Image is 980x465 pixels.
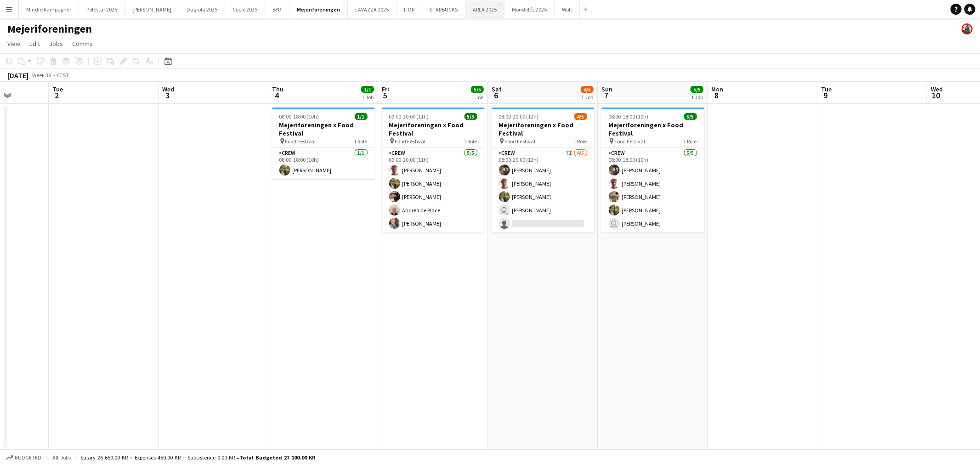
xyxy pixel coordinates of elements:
[7,22,92,36] h1: Mejeriforeningen
[600,90,612,101] span: 7
[26,38,44,50] a: Edit
[471,86,484,93] span: 5/5
[601,148,704,232] app-card-role: Crew5/508:00-18:00 (10h)[PERSON_NAME][PERSON_NAME][PERSON_NAME][PERSON_NAME] [PERSON_NAME]
[361,86,374,93] span: 1/1
[7,71,28,80] div: [DATE]
[272,121,375,137] h3: Mejeriforeningen x Food Festival
[380,90,389,101] span: 5
[52,85,63,93] span: Tue
[389,113,429,120] span: 09:00-20:00 (11h)
[355,113,368,120] span: 1/1
[179,0,225,18] button: Dagrofa 2025
[601,108,704,232] app-job-card: 08:00-18:00 (10h)5/5Mejeriforeningen x Food Festival Food Festival1 RoleCrew5/508:00-18:00 (10h)[...
[574,138,587,145] span: 1 Role
[68,38,96,50] a: Comms
[49,40,63,48] span: Jobs
[125,0,179,18] button: [PERSON_NAME]
[362,94,374,101] div: 1 Job
[271,90,283,101] span: 4
[5,453,43,463] button: Budgeted
[504,0,555,18] button: Mondeléz 2025
[29,40,40,48] span: Edit
[51,454,73,461] span: All jobs
[51,90,63,101] span: 2
[80,454,315,461] div: Salary 26 650.00 KR + Expenses 450.00 KR + Subsistence 0.00 KR =
[492,148,595,232] app-card-role: Crew7I4/508:00-20:00 (12h)[PERSON_NAME][PERSON_NAME][PERSON_NAME] [PERSON_NAME]
[710,90,723,101] span: 8
[422,0,465,18] button: STARBUCKS
[161,90,174,101] span: 3
[555,0,580,18] button: Wolt
[492,108,595,232] app-job-card: 08:00-20:00 (12h)4/5Mejeriforeningen x Food Festival Food Festival1 RoleCrew7I4/508:00-20:00 (12h...
[601,85,612,93] span: Sun
[820,90,832,101] span: 9
[574,113,587,120] span: 4/5
[691,94,703,101] div: 1 Job
[490,90,502,101] span: 6
[348,0,397,18] button: LAVAZZA 2025
[471,94,483,101] div: 1 Job
[162,85,174,93] span: Wed
[30,72,53,79] span: Week 36
[609,113,649,120] span: 08:00-18:00 (10h)
[265,0,289,18] button: BYD
[395,138,426,145] span: Food Festival
[505,138,536,145] span: Food Festival
[581,86,594,93] span: 4/5
[57,72,69,79] div: CEST
[465,0,504,18] button: ARLA 2025
[929,90,943,101] span: 10
[581,94,593,101] div: 1 Job
[684,138,697,145] span: 1 Role
[72,40,93,48] span: Comms
[821,85,832,93] span: Tue
[499,113,539,120] span: 08:00-20:00 (12h)
[382,108,485,232] app-job-card: 09:00-20:00 (11h)5/5Mejeriforeningen x Food Festival Food Festival1 RoleCrew5/509:00-20:00 (11h)[...
[492,121,595,137] h3: Mejeriforeningen x Food Festival
[4,38,24,50] a: View
[397,0,422,18] button: L'OR
[279,113,319,120] span: 08:00-18:00 (10h)
[464,138,477,145] span: 1 Role
[239,454,315,461] span: Total Budgeted 27 100.00 KR
[691,86,703,93] span: 5/5
[465,113,477,120] span: 5/5
[272,108,375,179] app-job-card: 08:00-18:00 (10h)1/1Mejeriforeningen x Food Festival Food Festival1 RoleCrew1/108:00-18:00 (10h)[...
[382,85,389,93] span: Fri
[492,85,502,93] span: Sat
[15,454,41,461] span: Budgeted
[962,23,973,34] app-user-avatar: Mia Tidemann
[285,138,316,145] span: Food Festival
[225,0,265,18] button: Cocio 2025
[615,138,646,145] span: Food Festival
[354,138,368,145] span: 1 Role
[19,0,79,18] button: Mindre kampagner
[45,38,67,50] a: Jobs
[684,113,697,120] span: 5/5
[711,85,723,93] span: Mon
[289,0,348,18] button: Mejeriforeningen
[931,85,943,93] span: Wed
[601,121,704,137] h3: Mejeriforeningen x Food Festival
[272,85,283,93] span: Thu
[7,40,20,48] span: View
[272,148,375,179] app-card-role: Crew1/108:00-18:00 (10h)[PERSON_NAME]
[382,148,485,232] app-card-role: Crew5/509:00-20:00 (11h)[PERSON_NAME][PERSON_NAME][PERSON_NAME]Andrea de Place[PERSON_NAME]
[79,0,125,18] button: Polestar 2025
[382,121,485,137] h3: Mejeriforeningen x Food Festival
